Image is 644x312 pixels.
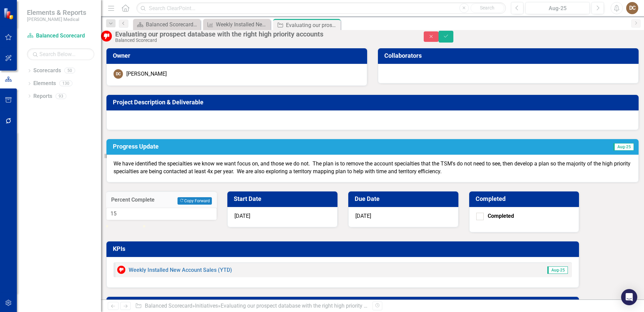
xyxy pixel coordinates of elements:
[384,52,635,59] h3: Collaborators
[27,32,94,40] a: Balanced Scorecard
[117,266,125,274] img: Below Target
[205,20,269,29] a: Weekly Installed New Account Sales (YTD)
[525,2,590,14] button: Aug-25
[33,93,52,100] a: Reports
[216,20,269,29] div: Weekly Installed New Account Sales (YTD)
[178,197,212,205] button: Copy Forward
[547,266,568,274] span: Aug-25
[115,38,410,43] div: Balanced Scorecard
[113,52,363,59] h3: Owner
[115,30,410,38] div: Evaluating our prospect database with the right high priority accounts
[135,20,199,29] a: Balanced Scorecard Welcome Page
[101,31,112,42] img: Below Target
[33,80,56,87] a: Elements
[113,99,635,106] h3: Project Description & Deliverable
[136,2,506,14] input: Search ClearPoint...
[355,196,454,202] h3: Due Date
[3,8,15,20] img: ClearPoint Strategy
[56,93,66,99] div: 93
[135,302,367,310] div: » »
[129,267,232,273] a: Weekly Installed New Account Sales (YTD)
[126,70,167,78] div: [PERSON_NAME]
[221,303,386,309] div: Evaluating our prospect database with the right high priority accounts
[621,289,637,305] div: Open Intercom Messenger
[113,245,575,252] h3: KPIs
[528,4,587,12] div: Aug-25
[114,69,123,79] div: DC
[355,213,371,219] span: [DATE]
[476,196,575,202] h3: Completed
[64,68,75,74] div: 50
[111,197,167,203] h3: Percent Complete
[234,196,333,202] h3: Start Date
[59,81,72,86] div: 130
[480,5,494,10] span: Search
[113,143,470,150] h3: Progress Update
[195,303,218,309] a: Initiatives
[234,213,250,219] span: [DATE]
[145,303,192,309] a: Balanced Scorecard
[286,21,339,29] div: Evaluating our prospect database with the right high priority accounts
[114,160,632,176] p: We have identified the specialties we know we want focus on, and those we do not. The plan is to ...
[471,3,504,13] button: Search
[33,67,61,75] a: Scorecards
[27,8,86,17] span: Elements & Reports
[626,2,638,14] button: DC
[27,48,94,60] input: Search Below...
[488,212,514,220] div: Completed
[27,17,86,22] small: [PERSON_NAME] Medical
[613,143,634,151] span: Aug-25
[146,20,199,29] div: Balanced Scorecard Welcome Page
